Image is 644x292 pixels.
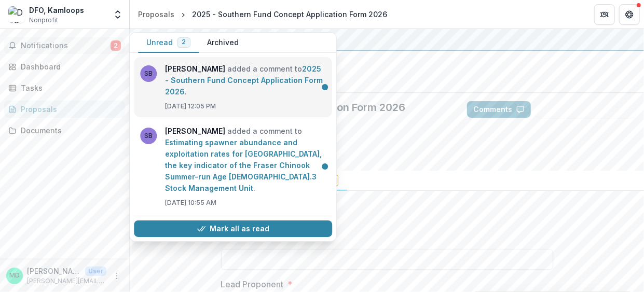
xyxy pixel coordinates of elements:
div: DFO, Kamloops [29,5,84,16]
button: Archived [199,33,247,53]
p: Lead Proponent [221,278,284,290]
a: Proposals [134,7,179,22]
button: Unread [138,33,199,53]
button: Partners [594,4,615,25]
nav: breadcrumb [134,7,391,22]
a: Proposals [4,101,125,118]
a: Estimating spawner abundance and exploitation rates for [GEOGRAPHIC_DATA], the key indicator of t... [165,138,322,192]
div: Pacific Salmon Commission [138,33,636,46]
a: Tasks [4,79,125,96]
button: Open entity switcher [111,4,125,25]
div: 2025 - Southern Fund Concept Application Form 2026 [192,9,387,20]
button: Answer Suggestions [535,101,636,118]
p: User [85,267,106,276]
span: Nonprofit [29,16,58,25]
button: Comments [467,101,531,118]
div: Documents [21,125,117,136]
div: Proposals [21,104,117,115]
p: added a comment to . [165,126,326,194]
button: Get Help [619,4,640,25]
button: More [111,270,123,282]
p: [PERSON_NAME][EMAIL_ADDRESS][PERSON_NAME][DOMAIN_NAME] [27,276,106,286]
a: Documents [4,122,125,139]
span: 2 [111,40,121,51]
span: Notifications [21,41,111,50]
img: DFO, Kamloops [8,6,25,23]
a: 2025 - Southern Fund Concept Application Form 2026 [165,64,323,96]
button: Notifications2 [4,37,125,54]
a: Dashboard [4,58,125,75]
div: Tasks [21,82,117,93]
p: added a comment to . [165,63,326,98]
button: Mark all as read [134,220,332,237]
div: Dashboard [21,61,117,72]
span: 2 [182,38,186,46]
div: Morgan Dunne [9,272,20,279]
div: Proposals [138,9,174,20]
p: [PERSON_NAME] [27,266,81,276]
